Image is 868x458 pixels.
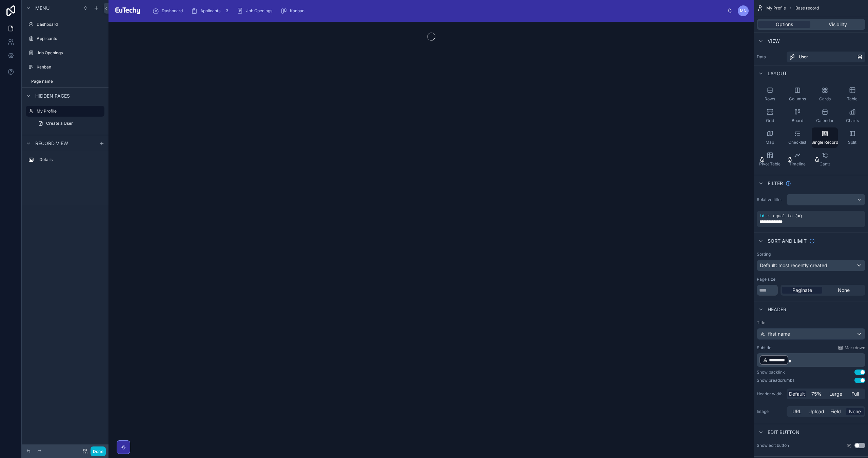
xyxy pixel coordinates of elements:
[820,161,830,167] span: Gantt
[37,36,103,41] label: Applicants
[35,93,70,99] span: Hidden pages
[812,127,838,148] button: Single Record
[792,408,802,415] span: URL
[757,370,785,375] div: Show backlink
[200,8,220,14] span: Applicants
[766,140,774,145] span: Map
[757,320,865,325] label: Title
[278,5,309,17] a: Kanban
[839,84,865,104] button: Table
[765,96,775,102] span: Rows
[150,5,188,17] a: Dashboard
[757,443,789,448] label: Show edit button
[22,151,108,172] div: scrollable content
[811,391,822,397] span: 75%
[31,79,103,84] label: Page name
[189,5,233,17] a: Applicants3
[26,62,104,73] a: Kanban
[147,3,727,18] div: scrollable content
[759,161,781,167] span: Pivot Table
[757,277,775,282] label: Page size
[829,21,847,28] span: Visibility
[26,76,104,87] a: Page name
[34,118,104,129] a: Create a User
[838,345,865,351] a: Markdown
[757,353,865,367] div: scrollable content
[757,252,771,257] label: Sorting
[768,180,783,187] span: Filter
[35,140,68,147] span: Record view
[792,118,803,123] span: Board
[768,38,780,44] span: View
[91,446,106,456] button: Done
[847,96,857,102] span: Table
[851,391,859,397] span: Full
[808,408,824,415] span: Upload
[46,121,73,126] span: Create a User
[776,21,793,28] span: Options
[740,8,747,14] span: MN
[846,118,859,123] span: Charts
[845,345,865,351] span: Markdown
[784,149,810,170] button: Timeline
[788,140,806,145] span: Checklist
[768,238,807,244] span: Sort And Limit
[37,50,103,56] label: Job Openings
[760,262,827,268] span: Default: most recently created
[757,149,783,170] button: Pivot Table
[829,391,842,397] span: Large
[757,127,783,148] button: Map
[757,197,784,202] label: Relative filter
[768,331,790,337] span: first name
[26,106,104,117] a: My Profile
[26,47,104,58] a: Job Openings
[290,8,304,14] span: Kanban
[766,118,774,123] span: Grid
[26,19,104,30] a: Dashboard
[792,287,812,294] span: Paginate
[757,378,794,383] div: Show breadcrumbs
[811,140,838,145] span: Single Record
[784,127,810,148] button: Checklist
[757,106,783,126] button: Grid
[819,96,831,102] span: Cards
[812,84,838,104] button: Cards
[757,409,784,414] label: Image
[838,287,850,294] span: None
[35,5,50,12] span: Menu
[757,54,784,60] label: Data
[812,106,838,126] button: Calendar
[757,391,784,397] label: Header width
[839,106,865,126] button: Charts
[114,5,141,16] img: App logo
[759,214,764,219] span: id
[849,408,861,415] span: None
[766,5,786,11] span: My Profile
[37,22,103,27] label: Dashboard
[839,127,865,148] button: Split
[799,54,808,60] span: User
[784,106,810,126] button: Board
[768,70,787,77] span: Layout
[789,391,805,397] span: Default
[246,8,272,14] span: Job Openings
[757,260,865,271] button: Default: most recently created
[789,96,806,102] span: Columns
[757,328,865,340] button: first name
[757,84,783,104] button: Rows
[757,345,771,351] label: Subtitle
[830,408,841,415] span: Field
[784,84,810,104] button: Columns
[848,140,856,145] span: Split
[26,33,104,44] a: Applicants
[37,108,100,114] label: My Profile
[768,306,786,313] span: Header
[768,429,800,436] span: Edit button
[223,7,231,15] div: 3
[789,161,806,167] span: Timeline
[162,8,183,14] span: Dashboard
[787,52,865,62] a: User
[812,149,838,170] button: Gantt
[39,157,102,162] label: Details
[816,118,834,123] span: Calendar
